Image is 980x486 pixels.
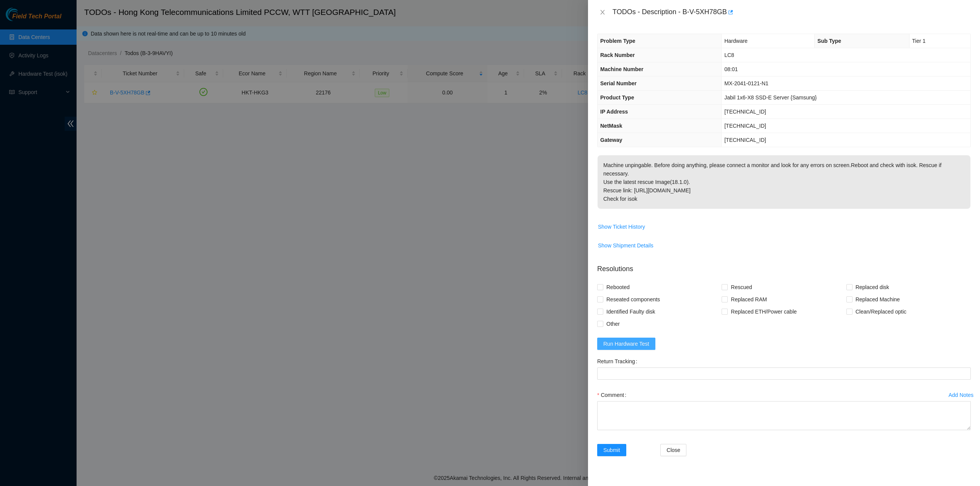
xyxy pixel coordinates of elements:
span: Reseated components [603,293,663,306]
span: Replaced disk [853,281,892,293]
span: Problem Type [600,38,635,44]
span: MX-2041-0121-N1 [724,80,768,86]
div: TODOs - Description - B-V-5XH78GB [612,6,971,18]
button: Submit [597,444,626,456]
span: Close [666,446,680,454]
button: Show Ticket History [598,221,645,233]
span: [TECHNICAL_ID] [724,123,766,129]
span: Machine Number [600,66,644,72]
div: Add Notes [949,392,973,398]
span: NetMask [600,123,622,129]
span: Show Shipment Details [598,241,653,250]
span: Rack Number [600,52,635,58]
span: Clean/Replaced optic [853,306,910,318]
span: Sub Type [817,38,841,44]
p: Machine unpingable. Before doing anything, please connect a monitor and look for any errors on sc... [598,155,970,209]
span: Other [603,318,623,330]
input: Return Tracking [597,367,971,380]
button: Add Notes [948,389,974,401]
span: Replaced Machine [853,293,903,306]
span: [TECHNICAL_ID] [724,109,766,115]
span: Hardware [724,38,748,44]
span: Submit [603,446,620,454]
span: Gateway [600,137,622,143]
button: Run Hardware Test [597,338,655,350]
button: Close [660,444,686,456]
span: Rescued [728,281,755,293]
button: Show Shipment Details [598,239,654,252]
span: Show Ticket History [598,223,645,231]
span: Tier 1 [912,38,926,44]
span: Jabil 1x6-X8 SSD-E Server {Samsung} [724,94,817,101]
label: Return Tracking [597,355,640,367]
button: Close [597,9,608,16]
span: 08:01 [724,66,738,72]
p: Resolutions [597,258,971,274]
span: Replaced RAM [728,293,770,306]
span: [TECHNICAL_ID] [724,137,766,143]
textarea: Comment [597,401,971,430]
span: Replaced ETH/Power cable [728,306,800,318]
span: Run Hardware Test [603,340,649,348]
span: IP Address [600,109,628,115]
span: Product Type [600,94,634,101]
span: close [599,9,606,15]
span: Serial Number [600,80,637,86]
label: Comment [597,389,629,401]
span: Identified Faulty disk [603,306,658,318]
span: Rebooted [603,281,633,293]
span: LC8 [724,52,734,58]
